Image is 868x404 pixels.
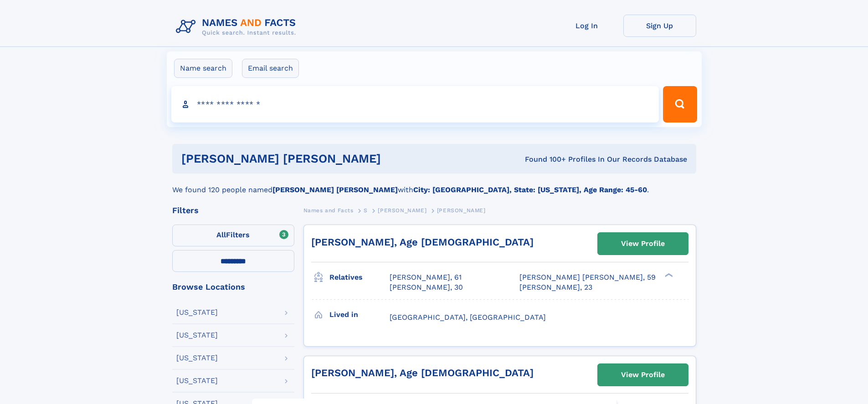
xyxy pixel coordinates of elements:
span: [PERSON_NAME] [378,207,426,214]
div: View Profile [621,364,665,385]
span: [PERSON_NAME] [437,207,486,214]
a: Log In [550,15,623,37]
span: [GEOGRAPHIC_DATA], [GEOGRAPHIC_DATA] [390,313,546,322]
div: Filters [172,206,294,215]
a: [PERSON_NAME] [PERSON_NAME], 59 [519,272,656,282]
div: [US_STATE] [176,309,218,316]
div: Found 100+ Profiles In Our Records Database [453,154,687,164]
a: Names and Facts [303,205,354,216]
div: [US_STATE] [176,354,218,362]
button: Search Button [663,86,697,123]
a: [PERSON_NAME], 23 [519,282,592,292]
input: search input [171,86,659,123]
b: [PERSON_NAME] [PERSON_NAME] [272,185,398,194]
label: Email search [242,59,299,78]
a: View Profile [598,364,688,386]
a: View Profile [598,233,688,255]
b: City: [GEOGRAPHIC_DATA], State: [US_STATE], Age Range: 45-60 [413,185,647,194]
div: [US_STATE] [176,332,218,339]
a: [PERSON_NAME], Age [DEMOGRAPHIC_DATA] [311,367,534,378]
h1: [PERSON_NAME] [PERSON_NAME] [181,153,453,164]
a: [PERSON_NAME], 61 [390,272,462,282]
img: Logo Names and Facts [172,15,303,39]
span: All [216,230,226,239]
label: Filters [172,225,294,246]
div: Browse Locations [172,283,294,291]
div: [US_STATE] [176,377,218,384]
h3: Relatives [329,270,390,285]
span: S [364,207,368,214]
div: View Profile [621,233,665,254]
div: ❯ [663,272,673,278]
a: [PERSON_NAME], Age [DEMOGRAPHIC_DATA] [311,236,534,248]
h3: Lived in [329,307,390,322]
a: Sign Up [623,15,696,37]
a: S [364,205,368,216]
a: [PERSON_NAME] [378,205,426,216]
a: [PERSON_NAME], 30 [390,282,463,292]
div: We found 120 people named with . [172,174,696,195]
label: Name search [174,59,232,78]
